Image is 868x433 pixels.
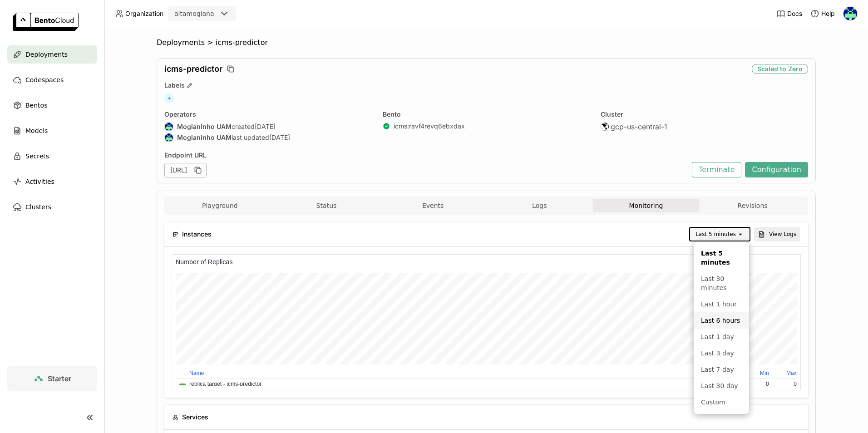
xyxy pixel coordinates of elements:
[737,231,744,238] svg: open
[7,172,97,191] a: Activities
[4,114,228,124] th: name
[701,332,742,341] div: Last 1 day
[4,93,629,103] th: name
[155,114,181,124] th: Minimum Value
[18,126,30,134] button: Total
[787,10,802,18] span: Docs
[205,38,216,47] span: >
[7,147,97,165] a: Secrets
[7,45,97,64] a: Deployments
[25,176,54,187] span: Activities
[695,230,736,239] div: Last 5 minutes
[7,366,97,391] a: Starter
[155,125,181,136] td: 0 MB
[383,110,590,118] div: Bento
[694,241,749,414] ul: Menu
[157,38,816,47] nav: Breadcrumbs navigation
[692,162,741,177] button: Terminate
[394,122,465,130] a: icms:ravf4revq6ebxdax
[286,114,314,124] th: Maximum Value
[843,7,857,20] img: Mogianinho UAM
[255,123,276,131] span: [DATE]
[182,229,212,239] span: Instances
[164,64,222,74] span: icms-predictor
[821,10,835,18] span: Help
[18,115,28,123] button: P50
[182,412,208,422] span: Services
[699,199,806,212] button: Revisions
[181,114,209,124] th: Maximum Value
[0,3,68,13] h6: GPU Memory Usage
[701,349,742,358] div: Last 3 day
[123,114,155,124] th: Average Value
[228,114,260,124] th: Average Value
[7,198,97,216] a: Clusters
[25,151,49,162] span: Secrets
[593,199,700,212] button: Monitoring
[701,300,742,309] div: Last 1 hour
[4,114,123,124] th: name
[260,125,286,136] td: 0%
[0,3,56,13] h6: Request Latency
[181,125,209,136] td: 0%
[701,316,742,325] div: Last 6 hours
[177,133,232,142] strong: Mogianinho UAM
[286,125,314,136] td: 0%
[25,125,48,136] span: Models
[25,100,47,111] span: Bentos
[164,163,207,177] div: [URL]
[215,10,216,19] input: Selected altamogiana.
[0,3,42,13] h6: CPU Usage
[164,122,372,131] div: created
[25,202,51,212] span: Clusters
[701,249,742,267] div: Last 5 minutes
[7,122,97,140] a: Models
[164,81,808,89] div: Labels
[776,9,802,18] a: Docs
[123,125,155,136] td: 0 MB
[18,104,38,113] button: Average
[216,38,268,47] span: icms-predictor
[164,133,372,142] div: last updated
[48,374,71,383] span: Starter
[164,151,687,159] div: Endpoint URL
[701,398,742,407] div: Custom
[13,13,79,31] img: logo
[701,381,742,390] div: Last 30 day
[123,125,155,136] td: 0%
[228,125,260,136] td: 0%
[532,202,547,210] span: Logs
[167,199,273,212] button: Playground
[18,126,28,134] button: P90
[7,71,97,89] a: Codespaces
[164,110,372,118] div: Operators
[155,125,181,136] td: 0%
[164,93,174,103] span: +
[260,114,286,124] th: Minimum Value
[0,3,99,13] h6: GPU Memory Bandwidth Usage
[25,74,64,85] span: Codespaces
[701,365,742,374] div: Last 7 day
[157,38,205,47] span: Deployments
[269,133,290,142] span: [DATE]
[754,227,800,241] button: View Logs
[745,162,808,177] button: Configuration
[177,123,232,131] strong: Mogianinho UAM
[701,274,742,292] div: Last 30 minutes
[165,123,173,131] img: Mogianinho UAM
[380,199,486,212] button: Events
